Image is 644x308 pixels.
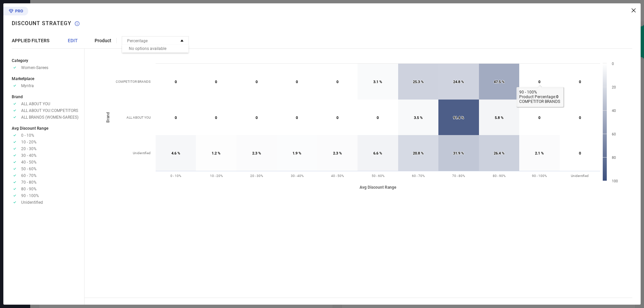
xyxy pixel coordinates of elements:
[21,140,37,144] span: 10 - 20%
[538,116,540,120] text: 0
[21,200,43,205] span: Unidentified
[372,174,384,178] text: 50 - 60%
[331,174,344,178] text: 40 - 50%
[12,76,34,81] span: Marketplace
[95,38,111,43] span: Product
[360,185,396,190] tspan: Avg Discount Range
[412,174,425,178] text: 60 - 70%
[127,39,148,43] span: Percentage
[21,133,34,138] span: 0 - 10%
[612,85,616,89] text: 20
[170,174,181,178] text: 0 - 10%
[250,174,263,178] text: 20 - 30%
[373,151,382,156] text: 6.6 %
[171,151,180,156] text: 4.6 %
[12,38,49,43] span: APPLIED FILTERS
[579,151,581,156] text: 0
[21,173,37,178] span: 60 - 70%
[296,80,298,84] text: 0
[12,95,23,99] span: Brand
[292,151,301,156] text: 1.9 %
[129,46,166,51] span: No options available
[133,151,151,155] text: Unidentified
[21,193,39,198] span: 90 - 100%
[21,153,37,158] span: 30 - 40%
[612,132,616,136] text: 60
[252,151,261,156] text: 2.3 %
[336,80,338,84] text: 0
[453,151,464,156] text: 31.9 %
[612,179,618,183] text: 100
[12,126,48,131] span: Avg Discount Range
[106,112,110,123] tspan: Brand
[175,116,177,120] text: 0
[68,38,78,43] span: EDIT
[291,174,304,178] text: 30 - 40%
[494,151,504,156] text: 26.4 %
[21,167,37,171] span: 50 - 60%
[535,151,544,156] text: 2.1 %
[256,116,258,120] text: 0
[175,80,177,84] text: 0
[21,187,37,191] span: 80 - 90%
[453,80,464,84] text: 24.8 %
[215,116,217,120] text: 0
[21,102,50,106] span: ALL ABOUT YOU
[21,160,37,165] span: 40 - 50%
[453,116,464,120] text: 91.4 %
[612,62,614,66] text: 0
[377,116,379,120] text: 0
[612,109,616,113] text: 40
[12,58,28,63] span: Category
[494,80,504,84] text: 47.5 %
[21,180,37,185] span: 70 - 80%
[414,116,423,120] text: 3.5 %
[256,80,258,84] text: 0
[126,116,151,119] text: ALL ABOUT YOU
[21,146,37,151] span: 20 - 30%
[571,174,589,178] text: Unidentified
[493,174,505,178] text: 80 - 90%
[116,80,151,83] text: COMPETITOR BRANDS
[413,151,424,156] text: 20.8 %
[413,80,424,84] text: 25.3 %
[452,174,465,178] text: 70 - 80%
[579,80,581,84] text: 0
[532,174,547,178] text: 90 - 100%
[336,116,338,120] text: 0
[21,65,48,70] span: Women-Sarees
[495,116,503,120] text: 5.8 %
[538,80,540,84] text: 0
[373,80,382,84] text: 3.1 %
[296,116,298,120] text: 0
[579,116,581,120] text: 0
[210,174,223,178] text: 10 - 20%
[12,20,71,26] h1: Discount Strategy
[21,108,78,113] span: ALL ABOUT YOU:COMPETITORS
[612,156,616,160] text: 80
[333,151,342,156] text: 2.3 %
[3,7,28,17] div: Premium
[21,115,78,120] span: ALL BRANDS (WOMEN-SAREES)
[212,151,220,156] text: 1.2 %
[21,83,34,88] span: Myntra
[215,80,217,84] text: 0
